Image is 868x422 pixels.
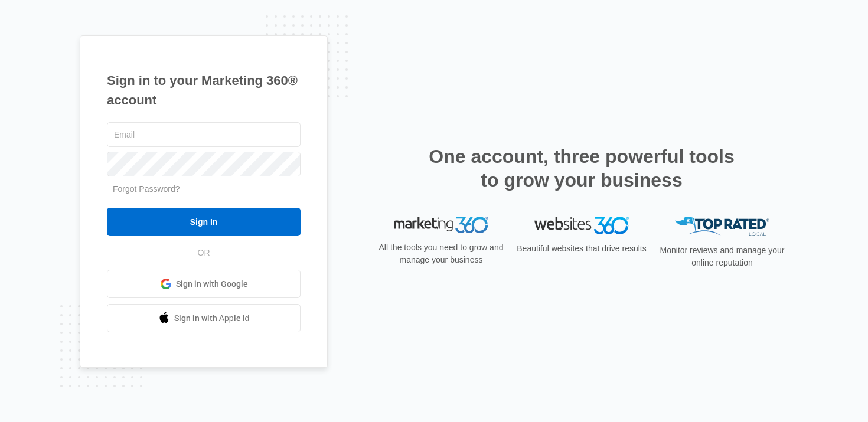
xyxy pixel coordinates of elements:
[107,71,301,110] h1: Sign in to your Marketing 360® account
[107,122,301,147] input: Email
[515,243,648,255] p: Beautiful websites that drive results
[375,241,507,266] p: All the tools you need to grow and manage your business
[656,244,788,269] p: Monitor reviews and manage your online reputation
[394,217,488,233] img: Marketing 360
[107,304,301,332] a: Sign in with Apple Id
[190,247,218,259] span: OR
[107,208,301,236] input: Sign In
[675,217,769,236] img: Top Rated Local
[425,145,738,192] h2: One account, three powerful tools to grow your business
[174,312,250,325] span: Sign in with Apple Id
[107,270,301,298] a: Sign in with Google
[113,184,180,194] a: Forgot Password?
[176,278,248,290] span: Sign in with Google
[534,217,629,234] img: Websites 360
